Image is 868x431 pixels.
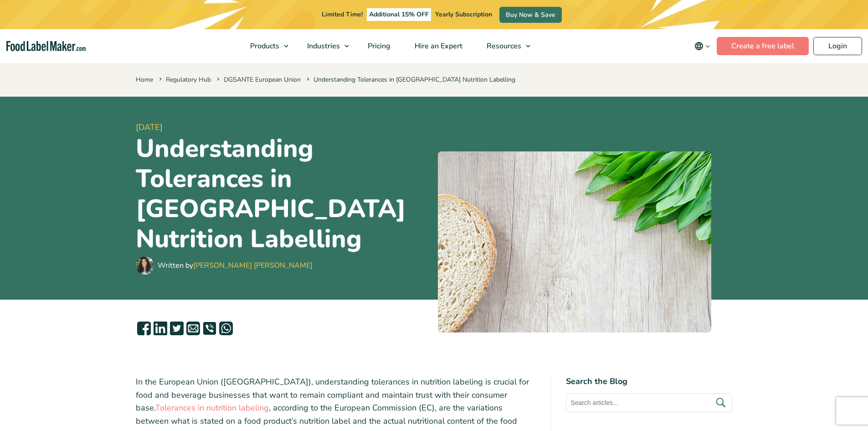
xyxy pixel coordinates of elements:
[295,29,354,63] a: Industries
[367,8,431,21] span: Additional 15% OFF
[136,75,153,84] a: Home
[365,41,391,51] span: Pricing
[484,41,522,51] span: Resources
[136,121,431,134] span: [DATE]
[155,402,269,413] a: Tolerances in nutrition labeling
[136,256,154,275] img: Maria Abi Hanna - Food Label Maker
[566,393,732,412] input: Search articles...
[224,75,301,84] a: DGSANTE European Union
[435,10,492,19] span: Yearly Subscription
[304,41,341,51] span: Industries
[403,29,473,63] a: Hire an Expert
[193,260,313,270] a: [PERSON_NAME] [PERSON_NAME]
[717,37,809,55] a: Create a free label
[247,41,280,51] span: Products
[158,260,313,271] div: Written by
[499,7,562,23] a: Buy Now & Save
[166,75,211,84] a: Regulatory Hub
[322,10,363,19] span: Limited Time!
[475,29,535,63] a: Resources
[305,75,515,84] span: Understanding Tolerances in [GEOGRAPHIC_DATA] Nutrition Labelling
[412,41,463,51] span: Hire an Expert
[356,29,401,63] a: Pricing
[813,37,862,55] a: Login
[136,134,431,254] h1: Understanding Tolerances in [GEOGRAPHIC_DATA] Nutrition Labelling
[238,29,293,63] a: Products
[566,375,732,388] h4: Search the Blog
